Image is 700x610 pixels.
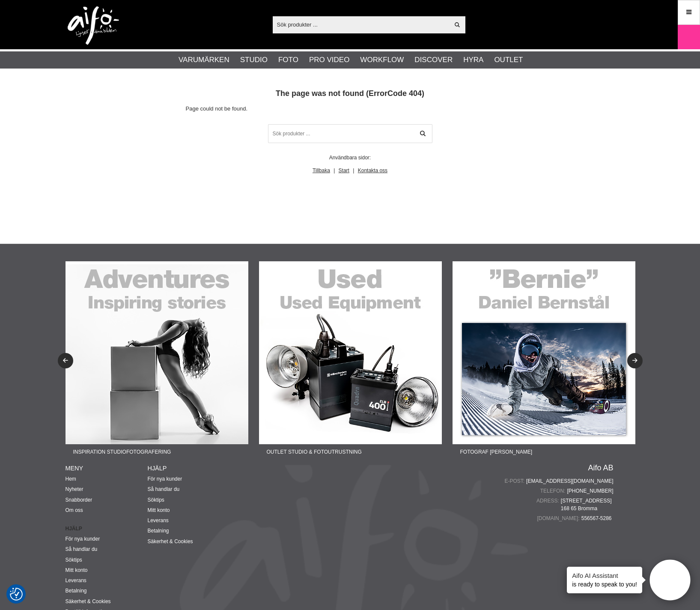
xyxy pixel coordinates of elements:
[66,497,92,503] a: Snabborder
[148,476,182,482] a: För nya kunder
[66,536,100,542] a: För nya kunder
[240,54,268,66] a: Studio
[339,167,349,173] a: Start
[68,6,119,45] img: logo.png
[66,507,83,513] a: Om oss
[186,105,515,114] p: Page could not be found.
[179,54,229,66] a: Varumärken
[66,261,248,460] a: Annons:22-02F banner-sidfot-adventures.jpgInspiration Studiofotografering
[561,497,614,512] span: [STREET_ADDRESS] 168 65 Bromma
[494,54,523,66] a: Outlet
[66,567,88,573] a: Mitt konto
[66,486,83,492] a: Nyheter
[10,586,23,602] button: Samtyckesinställningar
[10,588,23,601] img: Revisit consent button
[186,88,515,99] h1: The page was not found (ErrorCode 404)
[567,567,642,593] div: is ready to speak to you!
[540,487,567,495] span: Telefon:
[567,487,613,495] a: [PHONE_NUMBER]
[259,261,442,444] img: Annons:22-03F banner-sidfot-used.jpg
[66,476,76,482] a: Hem
[504,477,526,485] span: E-post:
[453,261,635,460] a: Annons:22-04F banner-sidfot-bernie.jpgFotograf [PERSON_NAME]
[268,124,432,143] input: Sök produkter ...
[309,54,349,66] a: Pro Video
[453,444,540,460] span: Fotograf [PERSON_NAME]
[66,598,111,604] a: Säkerhet & Cookies
[259,261,442,460] a: Annons:22-03F banner-sidfot-used.jpgOutlet Studio & Fotoutrustning
[148,486,180,492] a: Så handlar du
[360,54,404,66] a: Workflow
[259,444,369,460] span: Outlet Studio & Fotoutrustning
[66,464,148,472] h4: Meny
[148,497,164,503] a: Söktips
[66,557,82,563] a: Söktips
[273,18,450,31] input: Sök produkter ...
[329,155,371,161] span: Användbara sidor:
[414,124,432,143] a: Sök
[148,507,170,513] a: Mitt konto
[66,588,87,594] a: Betalning
[66,546,98,552] a: Så handlar du
[148,517,169,523] a: Leverans
[278,54,298,66] a: Foto
[66,261,248,444] img: Annons:22-02F banner-sidfot-adventures.jpg
[537,514,581,522] span: [DOMAIN_NAME]:
[414,54,453,66] a: Discover
[66,577,86,583] a: Leverans
[148,538,193,544] a: Säkerhet & Cookies
[148,464,230,472] h4: Hjälp
[148,528,169,534] a: Betalning
[526,477,613,485] a: [EMAIL_ADDRESS][DOMAIN_NAME]
[313,167,330,173] a: Tillbaka
[453,261,635,444] img: Annons:22-04F banner-sidfot-bernie.jpg
[66,525,148,532] strong: Hjälp
[588,464,613,472] a: Aifo AB
[58,353,73,368] button: Previous
[627,353,643,368] button: Next
[358,167,387,173] a: Kontakta oss
[463,54,483,66] a: Hyra
[66,444,179,460] span: Inspiration Studiofotografering
[572,571,637,580] h4: Aifo AI Assistant
[581,514,614,522] span: 556567-5286
[536,497,561,505] span: Adress:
